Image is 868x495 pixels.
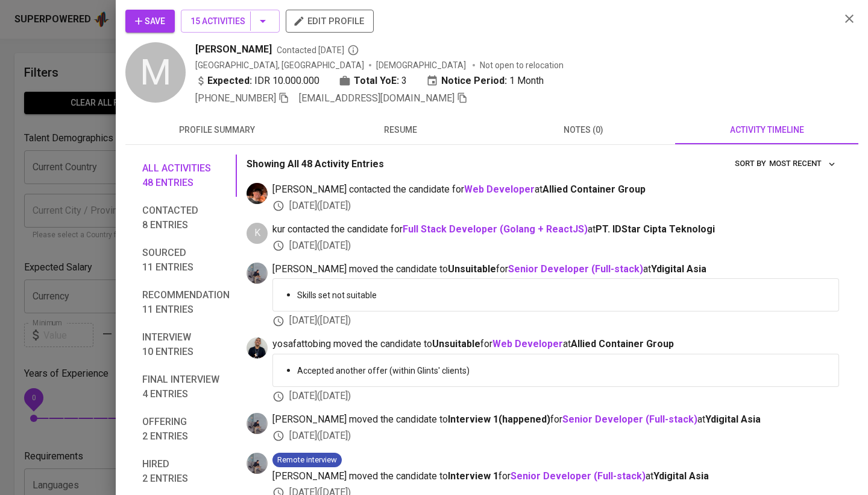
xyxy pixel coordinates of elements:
[125,42,186,103] div: M
[272,199,839,213] div: [DATE] ( [DATE] )
[464,184,535,195] a: Web Developer
[142,415,230,444] span: Offering 2 entries
[651,263,706,275] span: Ydigital Asia
[426,74,544,88] div: 1 Month
[272,470,839,484] span: [PERSON_NAME] moved the candidate to for at
[562,414,697,425] a: Senior Developer (Full-stack)
[499,123,668,138] span: notes (0)
[542,184,646,195] span: Allied Container Group
[571,338,674,350] span: Allied Container Group
[448,263,496,275] b: Unsuitable
[272,337,839,351] span: yosafattobing moved the candidate to for at
[769,157,836,171] span: Most Recent
[142,246,230,275] span: Sourced 11 entries
[195,42,272,57] span: [PERSON_NAME]
[297,365,829,377] p: Accepted another offer (within Glints' clients)
[448,470,498,482] b: Interview 1
[272,263,839,276] span: [PERSON_NAME] moved the candidate to for at
[277,44,359,56] span: Contacted [DATE]
[272,223,839,237] span: kur contacted the candidate for at
[403,223,588,235] a: Full Stack Developer (Golang + ReactJS)
[596,223,715,235] span: PT. IDStar Cipta Teknologi
[272,455,342,466] span: Remote interview
[401,74,407,88] span: 3
[316,123,485,138] span: resume
[272,429,839,443] div: [DATE] ( [DATE] )
[297,289,829,301] p: Skills set not suitable
[272,389,839,403] div: [DATE] ( [DATE] )
[247,223,268,244] div: K
[376,59,468,71] span: [DEMOGRAPHIC_DATA]
[286,16,374,25] a: edit profile
[286,10,374,33] button: edit profile
[133,123,301,138] span: profile summary
[195,92,276,104] span: [PHONE_NUMBER]
[207,74,252,88] b: Expected:
[705,414,761,425] span: Ydigital Asia
[492,338,563,350] a: Web Developer
[142,330,230,359] span: Interview 10 entries
[247,157,384,171] p: Showing All 48 Activity Entries
[299,92,454,104] span: [EMAIL_ADDRESS][DOMAIN_NAME]
[195,74,319,88] div: IDR 10.000.000
[125,10,175,33] button: Save
[272,314,839,328] div: [DATE] ( [DATE] )
[195,59,364,71] div: [GEOGRAPHIC_DATA], [GEOGRAPHIC_DATA]
[653,470,709,482] span: Ydigital Asia
[190,14,270,29] span: 15 Activities
[766,155,839,173] button: sort by
[247,337,268,359] img: yosafat@glints.com
[441,74,507,88] b: Notice Period:
[295,13,364,29] span: edit profile
[247,413,268,434] img: rian.aditya@glints.com
[480,59,564,71] p: Not open to relocation
[432,338,480,350] b: Unsuitable
[682,123,851,138] span: activity timeline
[142,203,230,232] span: Contacted 8 entries
[508,263,643,275] a: Senior Developer (Full-stack)
[272,239,839,253] div: [DATE] ( [DATE] )
[735,159,766,168] span: sort by
[247,453,268,474] img: rian.aditya@glints.com
[142,161,230,190] span: All activities 48 entries
[247,183,268,204] img: diemas@glints.com
[142,457,230,486] span: Hired 2 entries
[448,414,550,425] b: Interview 1 ( happened )
[354,74,399,88] b: Total YoE:
[272,183,839,197] span: [PERSON_NAME] contacted the candidate for at
[272,413,839,427] span: [PERSON_NAME] moved the candidate to for at
[511,470,646,482] a: Senior Developer (Full-stack)
[181,10,280,33] button: 15 Activities
[247,263,268,284] img: rian.aditya@glints.com
[142,288,230,317] span: Recommendation 11 entries
[135,14,165,29] span: Save
[142,372,230,401] span: Final interview 4 entries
